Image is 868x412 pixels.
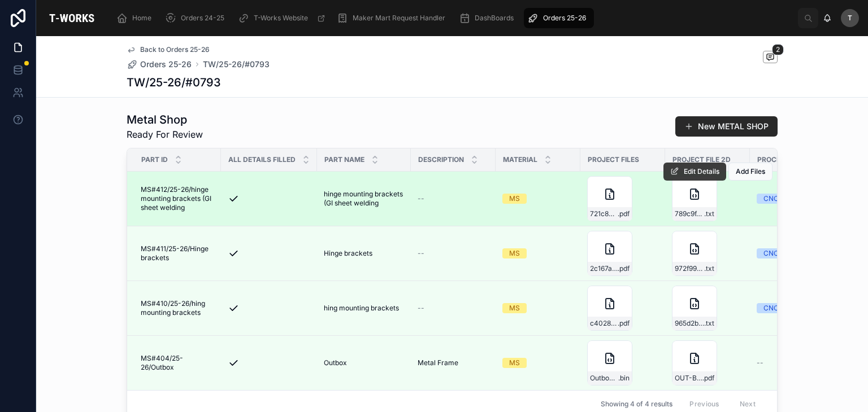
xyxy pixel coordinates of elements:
[509,303,520,313] div: MS
[524,8,594,28] a: Orders 25-26
[618,209,630,218] span: .pdf
[509,358,520,368] div: MS
[601,400,672,409] span: Showing 4 of 4 results
[684,167,719,176] span: Edit Details
[590,374,618,383] span: Outbox_frame
[590,209,618,218] span: 721c8c81-e5e4-4884-8240-38b00de4e65b-mounts-for-the-bvg_box
[736,167,765,176] span: Add Files
[333,8,453,28] a: Maker Mart Request Handler
[324,155,364,164] span: Part Name
[675,264,704,273] span: 972f99df-3095-4c5c-9804-139cc5c721f2-hinge-brackets
[203,59,270,70] a: TW/25-26/#0793
[141,244,214,262] span: MS#411/25-26/Hinge brackets
[353,14,445,23] span: Maker Mart Request Handler
[509,194,520,204] div: MS
[763,51,778,65] button: 2
[324,358,347,367] span: Outbox
[543,14,586,23] span: Orders 25-26
[503,155,537,164] span: Material
[590,264,618,273] span: 2c167a07-6c4a-4a4c-9f9d-0e56be94eee2-Hinge-brackets
[141,155,168,164] span: Part ID
[127,128,203,141] span: Ready For Review
[324,304,399,313] span: hing mounting brackets
[113,8,159,28] a: Home
[127,112,203,128] h1: Metal Shop
[127,45,210,54] a: Back to Orders 25-26
[772,44,784,55] span: 2
[675,374,702,383] span: OUT-BOX
[702,374,714,383] span: .pdf
[141,354,214,372] span: MS#404/25-26/Outbox
[228,155,296,164] span: All Details Filled
[140,45,210,54] span: Back to Orders 25-26
[132,14,151,23] span: Home
[663,163,726,181] button: Edit Details
[324,249,372,258] span: Hinge brackets
[590,319,618,328] span: c4028c83-3159-4e69-8f5e-6b0e29a5932b-hing-mounting-brackets
[763,194,801,204] div: CNC Milling
[140,59,192,70] span: Orders 25-26
[418,155,464,164] span: Description
[675,319,704,328] span: 965d2b55-adfa-45ad-8313-fc16c10efb77-hing-mounting-brackets
[455,8,522,28] a: DashBoards
[127,74,221,90] h1: TW/25-26/#0793
[618,319,630,328] span: .pdf
[618,374,630,383] span: .bin
[763,248,801,258] div: CNC Milling
[704,209,714,218] span: .txt
[418,249,424,258] span: --
[418,194,424,203] span: --
[141,185,214,212] span: MS#412/25-26/hinge mounting brackets (GI sheet welding
[675,116,778,137] button: New METAL SHOP
[848,14,852,23] span: T
[141,299,214,317] span: MS#410/25-26/hing mounting brackets
[418,358,458,367] span: Metal Frame
[675,209,704,218] span: 789c9f42-7afd-4243-b9f4-45c1f15fff42-mounts-for-the-bvg_box
[107,6,798,30] div: scrollable content
[162,8,232,28] a: Orders 24-25
[254,14,308,23] span: T-Works Website
[757,358,763,367] span: --
[618,264,630,273] span: .pdf
[704,319,714,328] span: .txt
[704,264,714,273] span: .txt
[509,248,520,258] div: MS
[763,303,801,313] div: CNC Milling
[235,8,331,28] a: T-Works Website
[418,304,424,313] span: --
[324,190,404,208] span: hinge mounting brackets (GI sheet welding
[728,163,772,181] button: Add Files
[45,9,98,27] img: App logo
[475,14,514,23] span: DashBoards
[181,14,224,23] span: Orders 24-25
[127,59,192,70] a: Orders 25-26
[588,155,639,164] span: Project Files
